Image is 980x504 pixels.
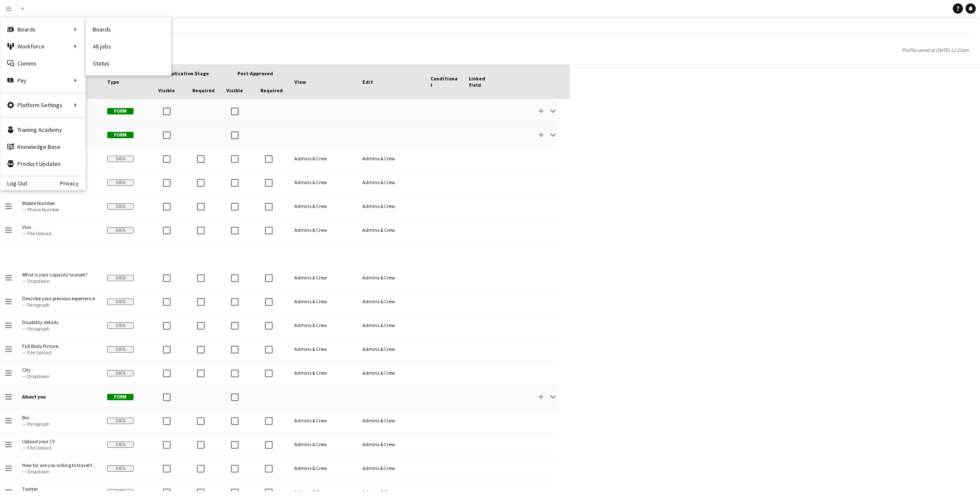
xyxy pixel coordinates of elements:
[22,200,97,206] span: Mobile Number
[107,394,134,400] span: Form
[107,79,119,85] span: Type
[107,489,134,495] span: Data
[0,38,85,55] div: Workforce
[158,87,175,94] span: Visible
[165,70,209,77] span: Application stage
[289,313,357,337] div: Admins & Crew
[22,367,97,373] span: City
[357,337,425,361] div: Admins & Crew
[192,87,215,94] span: Required
[22,421,97,427] span: — Paragraph
[289,171,357,194] div: Admins & Crew
[289,361,357,384] div: Admins & Crew
[22,302,97,308] span: — Paragraph
[22,206,97,213] span: — Phone Number
[86,38,171,55] a: All jobs
[107,370,134,376] span: Data
[0,155,85,172] a: Product Updates
[357,147,425,170] div: Admins & Crew
[107,418,134,424] span: Data
[357,194,425,218] div: Admins & Crew
[0,138,85,155] a: Knowledge Base
[22,271,97,278] span: What is your capacity to work?
[294,79,306,85] span: View
[357,433,425,456] div: Admins & Crew
[289,218,357,242] div: Admins & Crew
[22,414,97,421] span: Bio
[22,230,97,236] span: — File Upload
[357,290,425,313] div: Admins & Crew
[107,465,134,472] span: Data
[357,409,425,432] div: Admins & Crew
[357,456,425,480] div: Admins & Crew
[22,343,97,349] span: Full Body Picture
[107,132,134,138] span: Form
[22,438,97,444] span: Upload your CV
[357,218,425,242] div: Admins & Crew
[22,295,97,302] span: Describe your previous experience
[289,290,357,313] div: Admins & Crew
[289,337,357,361] div: Admins & Crew
[86,21,171,38] a: Boards
[22,373,97,379] span: — Dropdown
[22,486,97,492] span: Twitter
[357,171,425,194] div: Admins & Crew
[0,180,27,187] a: Log Out
[0,21,85,38] div: Boards
[22,468,97,475] span: — Dropdown
[289,409,357,432] div: Admins & Crew
[22,319,97,325] span: Disability details
[289,480,357,504] div: Admins & Crew
[22,224,97,230] span: Visa
[430,75,459,88] span: Conditional
[0,121,85,138] a: Training Academy
[107,275,134,281] span: Data
[226,87,243,94] span: Visible
[357,480,425,504] div: Admins & Crew
[107,179,134,186] span: Data
[86,55,171,72] a: Status
[22,444,97,451] span: — File Upload
[22,325,97,332] span: — Paragraph
[107,322,134,329] span: Data
[289,456,357,480] div: Admins & Crew
[60,180,85,187] a: Privacy
[357,361,425,384] div: Admins & Crew
[469,75,497,88] span: Linked field
[237,70,273,77] span: Post-Approved
[897,47,973,53] span: Profile saved at [DATE] 11:22am
[0,55,85,72] a: Comms
[22,393,46,400] b: About you
[289,194,357,218] div: Admins & Crew
[107,299,134,305] span: Data
[22,349,97,356] span: — File Upload
[0,97,85,114] div: Platform Settings
[22,278,97,284] span: — Dropdown
[357,313,425,337] div: Admins & Crew
[289,266,357,289] div: Admins & Crew
[289,147,357,170] div: Admins & Crew
[260,87,283,94] span: Required
[107,108,134,114] span: Form
[357,266,425,289] div: Admins & Crew
[22,462,97,468] span: How far are you willing to travel for work?
[107,346,134,353] span: Data
[289,433,357,456] div: Admins & Crew
[362,79,373,85] span: Edit
[107,203,134,210] span: Data
[0,72,85,89] div: Pay
[107,156,134,162] span: Data
[107,227,134,233] span: Data
[107,441,134,448] span: Data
